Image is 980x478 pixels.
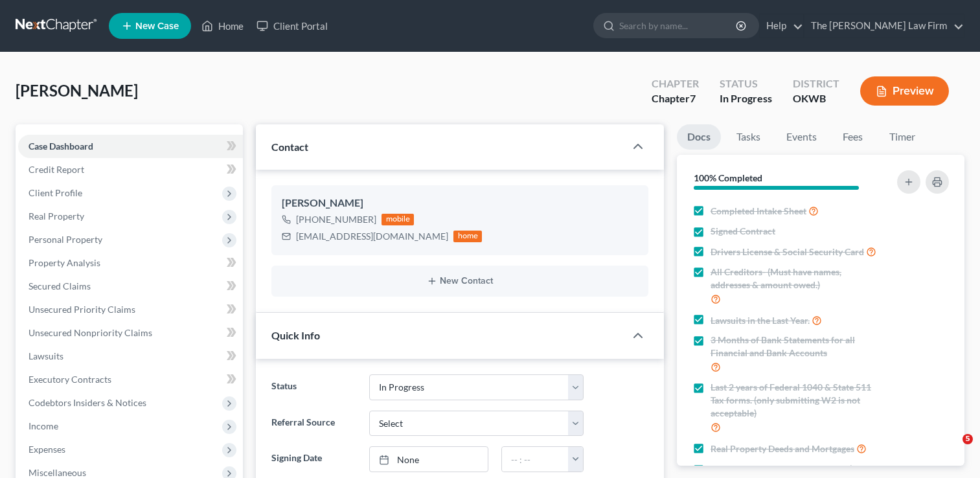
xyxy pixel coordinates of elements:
span: 5 [963,434,973,444]
span: Miscellaneous [28,467,86,478]
div: home [453,231,482,242]
strong: 100% Completed [694,172,762,183]
span: All Creditors- (Must have names, addresses & amount owed.) [711,266,882,291]
button: New Contact [282,276,638,286]
span: Income [28,420,58,431]
span: Lawsuits [28,350,63,361]
div: Chapter [652,76,699,91]
label: Signing Date [265,446,362,472]
input: -- : -- [502,447,569,472]
a: Docs [677,124,721,150]
span: Real Property [28,211,84,222]
span: Property Analysis [28,257,100,268]
div: [PERSON_NAME] [282,196,638,211]
div: Status [720,76,772,91]
label: Status [265,374,362,400]
a: Fees [832,124,874,150]
label: Referral Source [265,411,362,437]
a: Secured Claims [18,275,243,298]
a: Lawsuits [18,345,243,368]
div: [EMAIL_ADDRESS][DOMAIN_NAME] [296,230,448,243]
span: Personal Property [28,234,102,245]
span: Client Profile [28,187,82,198]
a: Unsecured Nonpriority Claims [18,321,243,345]
div: [PHONE_NUMBER] [296,213,376,226]
span: [PERSON_NAME] [16,81,138,100]
a: Case Dashboard [18,135,243,158]
a: The [PERSON_NAME] Law Firm [804,14,964,38]
span: Quick Info [271,329,320,341]
a: Client Portal [250,14,334,38]
a: Credit Report [18,158,243,181]
span: Last 2 years of Federal 1040 & State 511 Tax forms. (only submitting W2 is not acceptable) [711,381,882,420]
div: In Progress [720,91,772,106]
span: Unsecured Nonpriority Claims [28,327,152,338]
a: Help [760,14,803,38]
div: mobile [382,214,414,225]
a: Unsecured Priority Claims [18,298,243,321]
span: 3 Months of Bank Statements for all Financial and Bank Accounts [711,334,882,359]
a: Tasks [726,124,771,150]
span: Unsecured Priority Claims [28,304,135,315]
a: Home [195,14,250,38]
span: New Case [135,21,179,31]
input: Search by name... [619,14,738,38]
span: Credit Report [28,164,84,175]
span: Codebtors Insiders & Notices [28,397,146,408]
span: Executory Contracts [28,374,111,385]
iframe: Intercom live chat [936,434,967,465]
span: Secured Claims [28,280,91,291]
button: Preview [860,76,949,106]
span: Expenses [28,444,65,455]
span: Drivers License & Social Security Card [711,245,864,258]
span: Signed Contract [711,225,775,238]
span: Case Dashboard [28,141,93,152]
a: Timer [879,124,926,150]
span: Real Property Deeds and Mortgages [711,442,854,455]
div: District [793,76,839,91]
a: Property Analysis [18,251,243,275]
a: Events [776,124,827,150]
span: Contact [271,141,308,153]
a: Executory Contracts [18,368,243,391]
div: OKWB [793,91,839,106]
div: Chapter [652,91,699,106]
span: 7 [690,92,696,104]
span: Lawsuits in the Last Year. [711,314,810,327]
span: Completed Intake Sheet [711,205,806,218]
a: None [370,447,488,472]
